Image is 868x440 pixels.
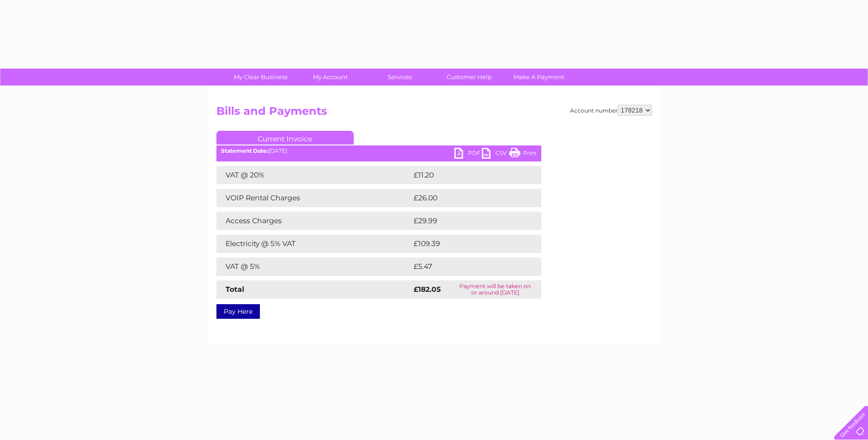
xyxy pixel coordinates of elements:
a: PDF [454,148,482,161]
td: £109.39 [411,235,525,253]
td: Payment will be taken on or around [DATE] [449,280,541,299]
td: £26.00 [411,189,523,207]
strong: Total [226,285,244,294]
strong: £182.05 [414,285,441,294]
td: £5.47 [411,258,520,276]
a: Services [362,69,437,86]
a: Customer Help [431,69,507,86]
td: Access Charges [216,212,411,230]
td: VOIP Rental Charges [216,189,411,207]
td: VAT @ 20% [216,166,411,184]
a: My Clear Business [223,69,298,86]
a: My Account [292,69,368,86]
td: £29.99 [411,212,523,230]
div: Account number [570,105,652,116]
td: VAT @ 5% [216,258,411,276]
td: Electricity @ 5% VAT [216,235,411,253]
h2: Bills and Payments [216,105,652,122]
a: Current Invoice [216,131,354,145]
a: Pay Here [216,304,260,319]
a: Print [509,148,537,161]
td: £11.20 [411,166,521,184]
a: Make A Payment [501,69,577,86]
b: Statement Date: [221,147,268,154]
div: [DATE] [216,148,541,154]
a: CSV [482,148,509,161]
